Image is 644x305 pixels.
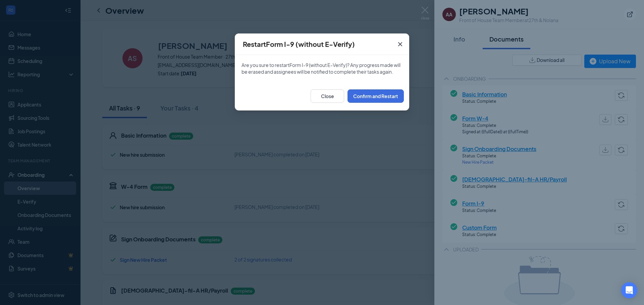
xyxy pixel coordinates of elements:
[243,40,355,49] h4: Restart Form I-9 (without E-Verify)
[391,33,409,55] button: Close
[621,282,637,298] div: Open Intercom Messenger
[347,89,404,103] button: Confirm and Restart
[241,62,402,75] p: Are you sure to restart Form I-9 (without E-Verify) ? Any progress made will be erased and assign...
[396,40,404,48] svg: Cross
[311,89,344,103] button: Close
